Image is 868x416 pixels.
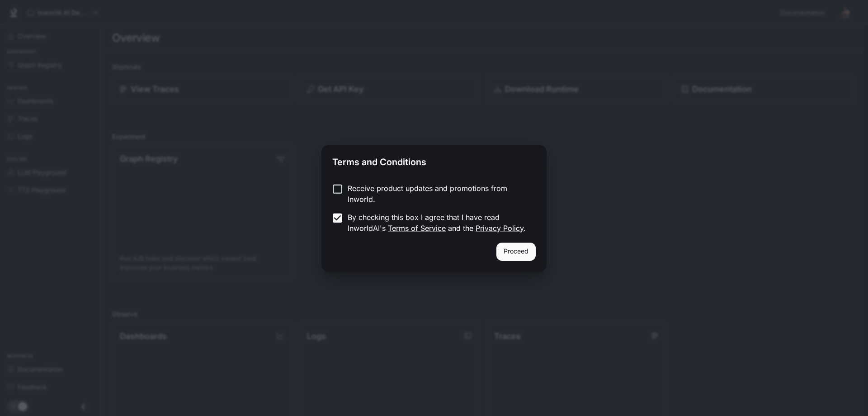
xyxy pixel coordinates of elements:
[348,183,528,205] p: Receive product updates and promotions from Inworld.
[388,224,446,233] a: Terms of Service
[476,224,524,233] a: Privacy Policy
[321,145,547,176] h2: Terms and Conditions
[496,243,536,261] button: Proceed
[348,212,528,234] p: By checking this box I agree that I have read InworldAI's and the .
